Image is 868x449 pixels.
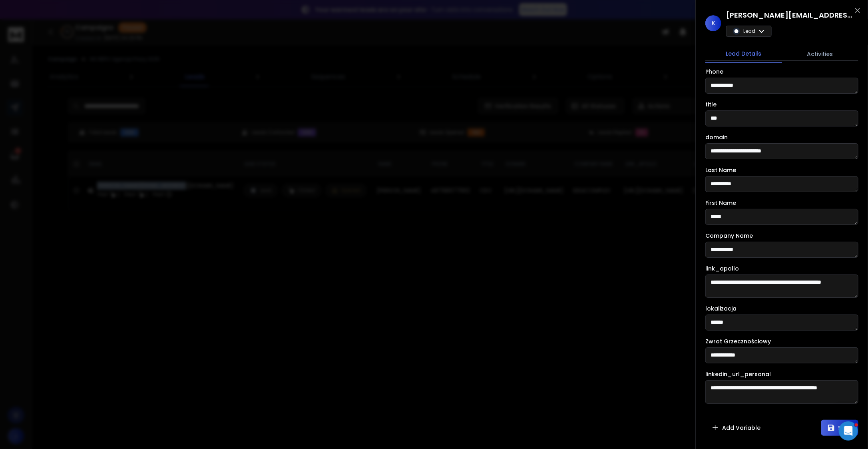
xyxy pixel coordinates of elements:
[705,167,736,173] label: Last Name
[705,420,767,436] button: Add Variable
[705,306,737,311] label: lokalizacja
[705,371,771,377] label: linkedin_url_personal
[705,266,739,271] label: link_apollo
[839,421,858,441] iframe: Intercom live chat
[705,102,717,107] label: title
[705,69,723,74] label: Phone
[705,134,728,140] label: domain
[705,200,736,206] label: First Name
[705,15,721,31] span: K
[821,420,858,436] button: Save
[726,10,854,21] h1: [PERSON_NAME][EMAIL_ADDRESS][DOMAIN_NAME]
[782,45,859,63] button: Activities
[743,28,755,34] p: Lead
[705,45,782,63] button: Lead Details
[705,339,771,344] label: Zwrot Grzecznościowy
[705,233,753,239] label: Company Name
